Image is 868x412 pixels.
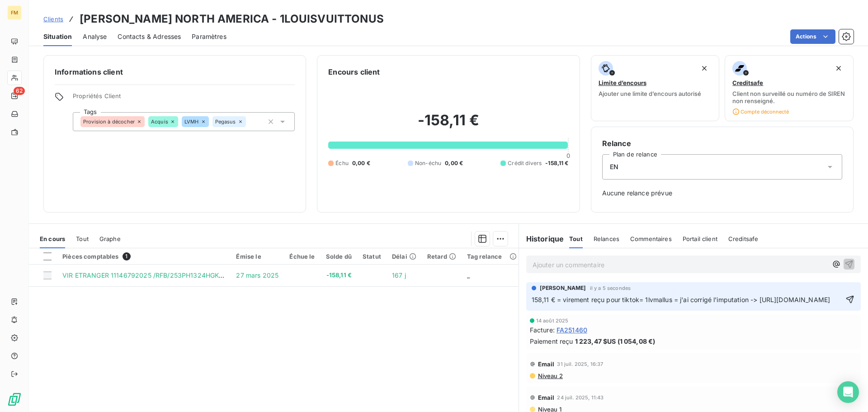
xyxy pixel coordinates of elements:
[328,111,568,138] h2: -158,11 €
[538,360,555,368] span: Email
[118,32,181,41] span: Contacts & Adresses
[289,253,315,260] div: Échue le
[236,253,278,260] div: Émise le
[602,189,842,198] span: Aucune relance prévue
[536,318,569,323] span: 14 août 2025
[352,159,370,167] span: 0,00 €
[83,119,135,124] span: Provision à décocher
[732,79,763,86] span: Creditsafe
[530,336,573,346] span: Paiement reçu
[184,119,199,124] span: LVMH
[62,252,225,260] div: Pièces comptables
[537,372,563,379] span: Niveau 2
[246,118,253,126] input: Ajouter une valeur
[236,271,278,279] span: 27 mars 2025
[80,11,384,27] h3: [PERSON_NAME] NORTH AMERICA - 1LOUISVUITTONUS
[215,119,236,124] span: Pegasus
[732,108,789,115] span: Compte déconnecté
[7,392,22,407] img: Logo LeanPay
[557,395,604,400] span: 24 juil. 2025, 11:43
[545,159,568,167] span: -158,11 €
[602,138,842,149] h6: Relance
[326,271,352,280] span: -158,11 €
[630,235,672,242] span: Commentaires
[557,361,603,367] span: 31 juil. 2025, 16:37
[326,253,352,260] div: Solde dû
[532,296,830,303] span: 158,11 € = virement reçu pour tiktok= 1lvmallus = j'ai corrigé l'imputation -> [URL][DOMAIN_NAME]
[508,159,542,167] span: Crédit divers
[467,271,470,279] span: _
[837,381,859,403] div: Open Intercom Messenger
[683,235,717,242] span: Portail client
[328,66,380,77] h6: Encours client
[43,14,63,24] a: Clients
[83,32,107,41] span: Analyse
[538,394,555,401] span: Email
[599,90,701,97] span: Ajouter une limite d’encours autorisé
[445,159,463,167] span: 0,00 €
[610,162,618,171] span: EN
[427,253,456,260] div: Retard
[76,235,89,242] span: Tout
[14,87,25,95] span: 62
[728,235,759,242] span: Creditsafe
[392,253,416,260] div: Délai
[43,15,63,23] span: Clients
[594,235,619,242] span: Relances
[530,325,555,335] span: Facture :
[519,233,564,244] h6: Historique
[335,159,349,167] span: Échu
[591,55,720,121] button: Limite d’encoursAjouter une limite d’encours autorisé
[99,235,121,242] span: Graphe
[151,119,168,124] span: Acquis
[123,252,131,260] span: 1
[725,55,854,121] button: CreditsafeClient non surveillé ou numéro de SIREN non renseigné.Compte déconnecté
[392,271,406,279] span: 167 j
[467,253,513,260] div: Tag relance
[62,271,297,279] span: VIR ETRANGER 11146792025 /RFB/253PH1324HGK190 [GEOGRAPHIC_DATA]
[566,152,570,159] span: 0
[7,5,22,20] div: FM
[415,159,441,167] span: Non-échu
[363,253,381,260] div: Statut
[575,336,656,346] span: 1 223,47 $US (1 054,08 €)
[73,92,295,105] span: Propriétés Client
[790,29,835,44] button: Actions
[540,284,586,292] span: [PERSON_NAME]
[557,325,587,335] span: FA251460
[40,235,65,242] span: En cours
[732,90,846,104] span: Client non surveillé ou numéro de SIREN non renseigné.
[599,79,646,86] span: Limite d’encours
[590,285,631,291] span: il y a 5 secondes
[55,66,295,77] h6: Informations client
[43,32,72,41] span: Situation
[192,32,226,41] span: Paramètres
[569,235,583,242] span: Tout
